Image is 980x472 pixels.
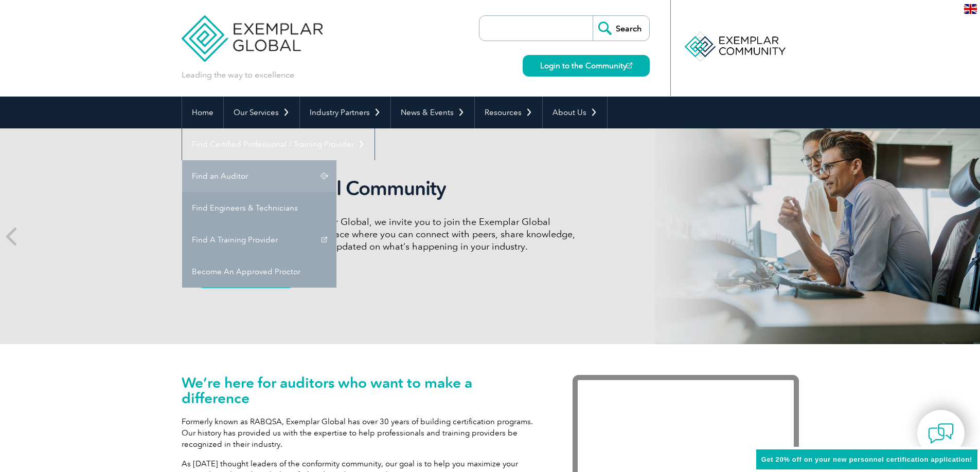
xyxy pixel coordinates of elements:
a: About Us [543,97,607,128]
a: Our Services [224,97,299,128]
img: open_square.png [627,63,632,68]
img: en [964,4,977,14]
a: Resources [475,97,542,128]
input: Search [593,16,649,41]
h2: Exemplar Global Community [197,177,583,200]
p: Leading the way to excellence [182,69,294,81]
a: Industry Partners [300,97,390,128]
a: Find Certified Professional / Training Provider [182,128,375,160]
a: Find A Training Provider [182,224,336,256]
img: contact-chat.png [928,421,954,446]
h1: We’re here for auditors who want to make a difference [182,375,542,406]
a: Find an Auditor [182,160,336,192]
p: Formerly known as RABQSA, Exemplar Global has over 30 years of building certification programs. O... [182,416,542,450]
a: News & Events [391,97,474,128]
a: Find Engineers & Technicians [182,192,336,224]
a: Become An Approved Proctor [182,256,336,288]
p: As a valued member of Exemplar Global, we invite you to join the Exemplar Global Community—a fun,... [197,216,583,253]
span: Get 20% off on your new personnel certification application! [761,456,972,463]
a: Login to the Community [523,55,650,77]
a: Home [182,97,223,128]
